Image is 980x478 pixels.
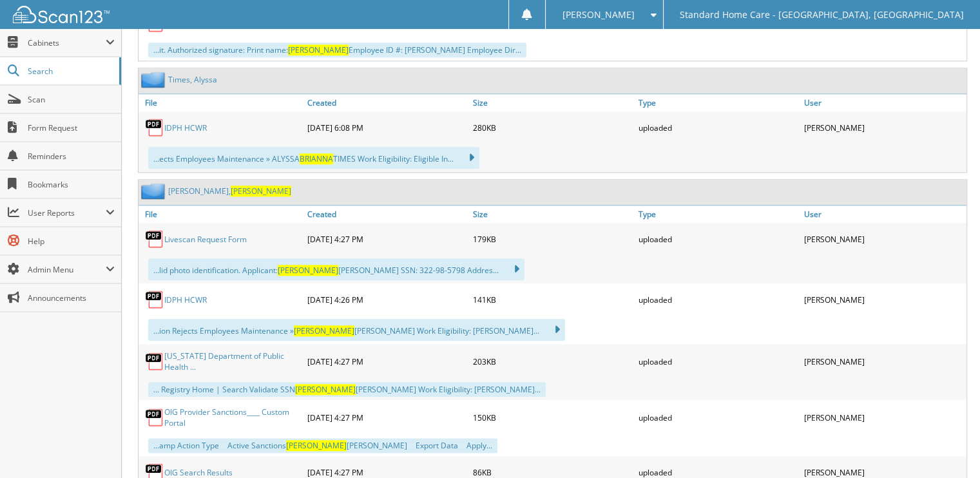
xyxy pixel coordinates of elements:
[300,153,333,164] span: BRIANNA
[145,229,164,249] img: PDF.png
[801,206,966,223] a: User
[294,325,354,336] span: [PERSON_NAME]
[28,207,106,218] span: User Reports
[139,206,304,223] a: File
[28,151,115,162] span: Reminders
[164,406,301,428] a: OIG Provider Sanctions____ Custom Portal
[28,66,113,77] span: Search
[470,287,635,312] div: 141KB
[148,258,524,280] div: ...lid photo identification. Applicant: [PERSON_NAME] SSN: 322-98-5798 Addres...
[635,347,801,376] div: uploaded
[145,408,164,427] img: PDF.png
[28,37,106,48] span: Cabinets
[141,183,168,199] img: folder2.png
[304,115,470,140] div: [DATE] 6:08 PM
[148,147,479,169] div: ...ects Employees Maintenance » ALYSSA TIMES Work Eligibility: Eligible In...
[470,206,635,223] a: Size
[141,72,168,88] img: folder2.png
[470,347,635,376] div: 203KB
[164,467,233,478] a: OIG Search Results
[164,234,247,245] a: Livescan Request Form
[801,347,966,376] div: [PERSON_NAME]
[139,94,304,111] a: File
[470,94,635,111] a: Size
[635,115,801,140] div: uploaded
[168,186,291,196] a: [PERSON_NAME],[PERSON_NAME]
[801,403,966,432] div: [PERSON_NAME]
[916,416,980,478] iframe: Chat Widget
[635,226,801,252] div: uploaded
[635,403,801,432] div: uploaded
[801,94,966,111] a: User
[470,403,635,432] div: 150KB
[28,179,115,190] span: Bookmarks
[164,350,301,372] a: [US_STATE] Department of Public Health ...
[304,94,470,111] a: Created
[145,118,164,137] img: PDF.png
[635,94,801,111] a: Type
[295,384,356,395] span: [PERSON_NAME]
[28,264,106,275] span: Admin Menu
[148,43,526,57] div: ...it. Authorized signature: Print name: Employee ID #: [PERSON_NAME] Employee Dir...
[635,206,801,223] a: Type
[148,438,497,453] div: ...amp Action Type  Active Sanctions [PERSON_NAME]  Export Data  Apply...
[168,74,217,85] a: Times, Alyssa
[304,403,470,432] div: [DATE] 4:27 PM
[148,382,546,397] div: ... Registry Home | Search Validate SSN [PERSON_NAME] Work Eligibility: [PERSON_NAME]...
[231,186,291,196] span: [PERSON_NAME]
[28,122,115,133] span: Form Request
[470,115,635,140] div: 280KB
[304,226,470,252] div: [DATE] 4:27 PM
[28,292,115,303] span: Announcements
[28,236,115,247] span: Help
[801,287,966,312] div: [PERSON_NAME]
[278,265,338,276] span: [PERSON_NAME]
[288,44,349,55] span: [PERSON_NAME]
[470,226,635,252] div: 179KB
[286,440,347,451] span: [PERSON_NAME]
[13,6,110,23] img: scan123-logo-white.svg
[304,287,470,312] div: [DATE] 4:26 PM
[28,94,115,105] span: Scan
[635,287,801,312] div: uploaded
[801,226,966,252] div: [PERSON_NAME]
[562,11,634,19] span: [PERSON_NAME]
[801,115,966,140] div: [PERSON_NAME]
[304,206,470,223] a: Created
[148,319,565,341] div: ...ion Rejects Employees Maintenance » [PERSON_NAME] Work Eligibility: [PERSON_NAME]...
[164,294,207,305] a: IDPH HCWR
[145,290,164,309] img: PDF.png
[304,347,470,376] div: [DATE] 4:27 PM
[164,122,207,133] a: IDPH HCWR
[145,352,164,371] img: PDF.png
[680,11,964,19] span: Standard Home Care - [GEOGRAPHIC_DATA], [GEOGRAPHIC_DATA]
